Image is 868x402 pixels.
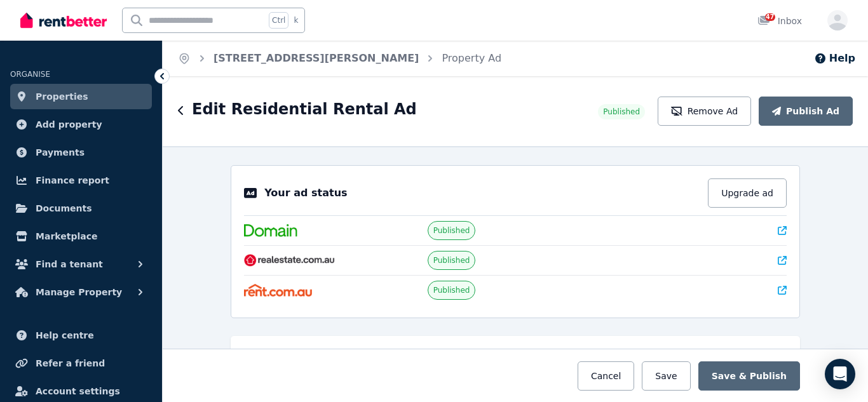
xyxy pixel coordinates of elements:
[433,285,470,295] span: Published
[214,52,419,64] a: [STREET_ADDRESS][PERSON_NAME]
[36,285,122,300] span: Manage Property
[10,351,152,376] a: Refer a friend
[10,70,50,79] span: ORGANISE
[192,99,417,119] h1: Edit Residential Rental Ad
[708,178,787,208] button: Upgrade ad
[10,251,152,277] button: Find a tenant
[36,173,109,188] span: Finance report
[20,11,107,30] img: RentBetter
[36,201,92,216] span: Documents
[269,12,288,29] span: Ctrl
[658,97,751,126] button: Remove Ad
[36,356,105,371] span: Refer a friend
[10,168,152,193] a: Finance report
[433,255,470,265] span: Published
[10,84,152,109] a: Properties
[825,359,855,389] div: Open Intercom Messenger
[36,117,102,132] span: Add property
[10,112,152,137] a: Add property
[698,361,800,391] button: Save & Publish
[36,229,97,244] span: Marketplace
[244,284,312,297] img: Rent.com.au
[36,89,88,104] span: Properties
[36,328,94,343] span: Help centre
[642,361,690,391] button: Save
[10,224,152,249] a: Marketplace
[442,52,501,64] a: Property Ad
[433,225,470,236] span: Published
[814,51,855,66] button: Help
[10,279,152,305] button: Manage Property
[163,41,517,76] nav: Breadcrumb
[244,254,335,267] img: RealEstate.com.au
[10,140,152,165] a: Payments
[244,224,297,237] img: Domain.com.au
[10,196,152,221] a: Documents
[757,15,802,27] div: Inbox
[10,323,152,348] a: Help centre
[603,107,640,117] span: Published
[765,13,775,21] span: 47
[264,185,347,201] p: Your ad status
[36,257,103,272] span: Find a tenant
[36,384,120,399] span: Account settings
[36,145,85,160] span: Payments
[578,361,634,391] button: Cancel
[294,15,298,25] span: k
[759,97,853,126] button: Publish Ad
